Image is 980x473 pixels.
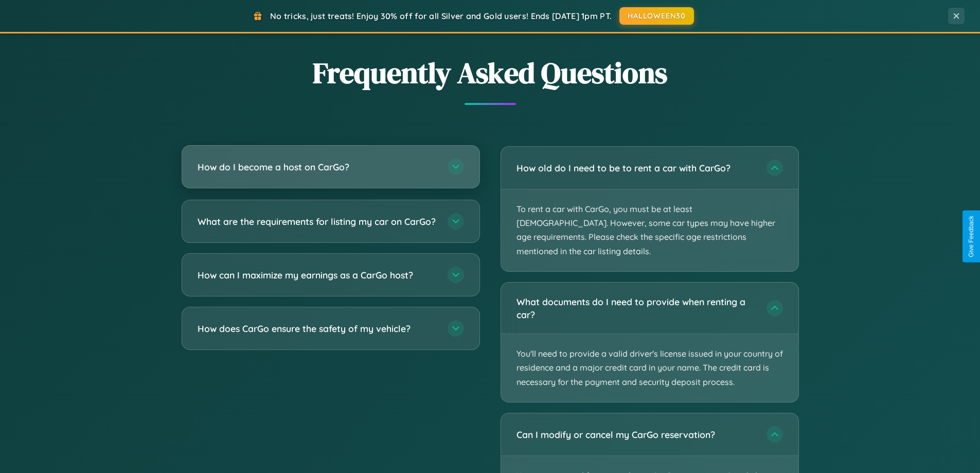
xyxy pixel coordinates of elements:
[182,53,799,93] h2: Frequently Asked Questions
[619,7,694,25] button: HALLOWEEN30
[501,189,798,271] p: To rent a car with CarGo, you must be at least [DEMOGRAPHIC_DATA]. However, some car types may ha...
[516,295,756,321] h3: What documents do I need to provide when renting a car?
[516,428,756,441] h3: Can I modify or cancel my CarGo reservation?
[968,216,975,257] div: Give Feedback
[516,162,756,174] h3: How old do I need to be to rent a car with CarGo?
[501,334,798,402] p: You'll need to provide a valid driver's license issued in your country of residence and a major c...
[198,269,437,282] h3: How can I maximize my earnings as a CarGo host?
[198,215,437,228] h3: What are the requirements for listing my car on CarGo?
[270,11,612,21] span: No tricks, just treats! Enjoy 30% off for all Silver and Gold users! Ends [DATE] 1pm PT.
[198,161,437,173] h3: How do I become a host on CarGo?
[198,322,437,335] h3: How does CarGo ensure the safety of my vehicle?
